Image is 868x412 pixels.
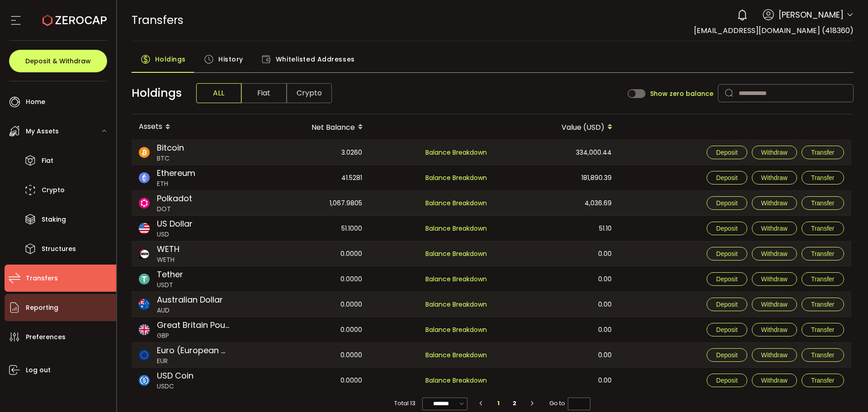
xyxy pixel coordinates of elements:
[778,9,844,21] span: [PERSON_NAME]
[26,95,45,109] span: Home
[802,247,844,260] button: Transfer
[245,317,369,342] div: 0.0000
[549,397,590,410] span: Go to
[157,369,193,382] span: USD Coin
[26,272,58,285] span: Transfers
[157,167,195,179] span: Ethereum
[157,154,184,163] span: BTC
[823,369,868,412] iframe: Chat Widget
[157,280,183,290] span: USDT
[425,325,487,335] span: Balance Breakdown
[394,397,415,410] span: Total 13
[425,249,487,258] span: Balance Breakdown
[716,250,737,257] span: Deposit
[752,146,797,159] button: Withdraw
[425,173,487,182] span: Balance Breakdown
[752,348,797,362] button: Withdraw
[707,323,747,336] button: Deposit
[9,50,107,72] button: Deposit & Withdraw
[139,248,150,259] img: weth_portfolio.png
[245,368,369,393] div: 0.0000
[245,191,369,215] div: 1,067.9805
[752,247,797,260] button: Withdraw
[245,140,369,165] div: 3.0260
[495,317,619,342] div: 0.00
[802,374,844,387] button: Transfer
[761,326,788,333] span: Withdraw
[26,301,58,314] span: Reporting
[716,301,737,308] span: Deposit
[495,292,619,317] div: 0.00
[495,343,619,367] div: 0.00
[157,306,223,315] span: AUD
[241,83,287,103] span: Fiat
[495,242,619,266] div: 0.00
[707,348,747,362] button: Deposit
[802,196,844,210] button: Transfer
[802,348,844,362] button: Transfer
[802,298,844,311] button: Transfer
[802,323,844,336] button: Transfer
[132,119,245,135] div: Assets
[26,125,59,138] span: My Assets
[752,272,797,286] button: Withdraw
[811,225,835,232] span: Transfer
[425,224,487,233] span: Balance Breakdown
[196,83,241,103] span: ALL
[716,149,737,156] span: Deposit
[139,375,150,386] img: usdc_portfolio.svg
[707,171,747,185] button: Deposit
[811,377,835,384] span: Transfer
[491,397,507,410] li: 1
[761,275,788,283] span: Withdraw
[811,301,835,308] span: Transfer
[42,184,65,197] span: Crypto
[752,298,797,311] button: Withdraw
[716,275,737,283] span: Deposit
[245,292,369,317] div: 0.0000
[495,191,619,215] div: 4,036.69
[139,299,150,310] img: aud_portfolio.svg
[495,165,619,190] div: 181,890.39
[752,374,797,387] button: Withdraw
[245,266,369,292] div: 0.0000
[506,397,523,410] li: 2
[707,272,747,286] button: Deposit
[761,250,788,257] span: Withdraw
[802,222,844,235] button: Transfer
[707,196,747,210] button: Deposit
[157,243,179,255] span: WETH
[752,323,797,336] button: Withdraw
[752,171,797,185] button: Withdraw
[245,119,370,135] div: Net Balance
[811,149,835,156] span: Transfer
[495,216,619,241] div: 51.10
[811,250,835,257] span: Transfer
[245,165,369,190] div: 41.5281
[761,301,788,308] span: Withdraw
[716,174,737,181] span: Deposit
[425,199,487,208] span: Balance Breakdown
[157,319,230,331] span: Great Britain Pound
[707,247,747,260] button: Deposit
[132,85,182,102] span: Holdings
[425,350,487,360] span: Balance Breakdown
[495,119,620,135] div: Value (USD)
[139,350,150,360] img: eur_portfolio.svg
[716,326,737,333] span: Deposit
[811,351,835,359] span: Transfer
[761,149,788,156] span: Withdraw
[157,218,193,230] span: US Dollar
[694,25,854,36] span: [EMAIL_ADDRESS][DOMAIN_NAME] (418360)
[716,199,737,207] span: Deposit
[716,377,737,384] span: Deposit
[811,174,835,181] span: Transfer
[139,324,150,335] img: gbp_portfolio.svg
[157,356,230,366] span: EUR
[157,268,183,280] span: Tether
[157,230,193,239] span: USD
[425,274,487,284] span: Balance Breakdown
[707,222,747,235] button: Deposit
[761,351,788,359] span: Withdraw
